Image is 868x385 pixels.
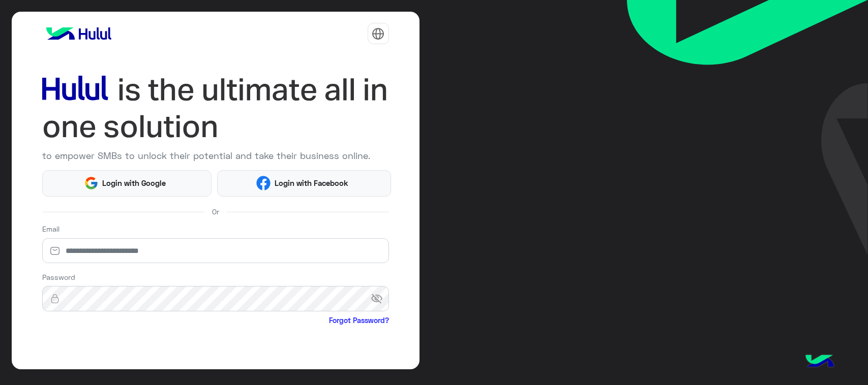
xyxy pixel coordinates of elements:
[42,71,389,145] img: hululLoginTitle_EN.svg
[42,328,197,368] iframe: reCAPTCHA
[271,177,352,189] span: Login with Facebook
[99,177,170,189] span: Login with Google
[802,344,837,380] img: hulul-logo.png
[329,315,389,326] a: Forgot Password?
[84,176,99,190] img: Google
[42,23,115,44] img: logo
[42,223,59,234] label: Email
[372,27,384,40] img: tab
[42,272,75,282] label: Password
[256,176,271,190] img: Facebook
[217,170,391,197] button: Login with Facebook
[42,294,68,304] img: lock
[42,246,68,256] img: email
[42,149,389,163] p: to empower SMBs to unlock their potential and take their business online.
[212,206,219,217] span: Or
[371,290,389,308] span: visibility_off
[42,170,212,197] button: Login with Google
